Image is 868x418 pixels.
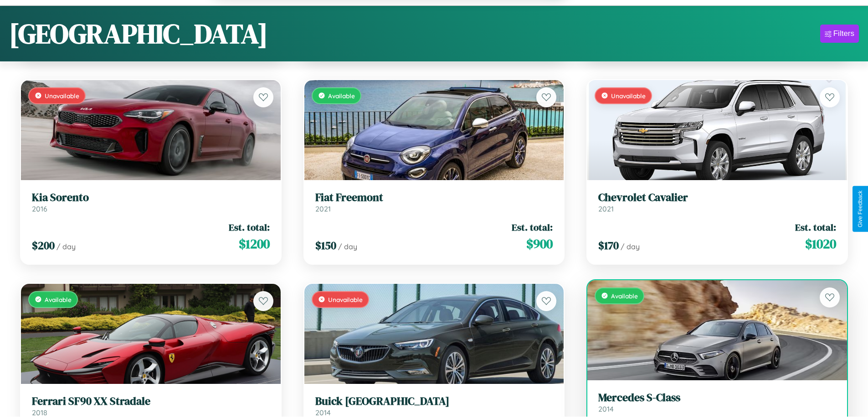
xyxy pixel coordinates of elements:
span: Available [45,296,72,303]
span: Est. total: [795,221,836,234]
button: Filters [820,25,859,43]
span: Unavailable [45,92,79,100]
a: Ferrari SF90 XX Stradale2018 [32,395,270,417]
span: Est. total: [512,221,553,234]
span: $ 170 [598,238,619,253]
div: Filters [833,29,854,38]
span: / day [338,242,357,251]
span: Available [328,92,355,100]
span: 2021 [598,204,614,213]
span: $ 150 [315,238,336,253]
span: 2018 [32,408,47,417]
span: / day [621,242,640,251]
div: Give Feedback [857,191,863,227]
span: 2016 [32,204,47,213]
span: 2014 [315,408,331,417]
span: $ 900 [526,235,553,253]
h3: Fiat Freemont [315,191,553,204]
a: Fiat Freemont2021 [315,191,553,213]
span: $ 1200 [239,235,270,253]
h3: Ferrari SF90 XX Stradale [32,395,270,408]
h3: Mercedes S-Class [598,391,836,404]
a: Chevrolet Cavalier2021 [598,191,836,213]
span: Est. total: [229,221,270,234]
h1: [GEOGRAPHIC_DATA] [9,15,268,52]
span: $ 200 [32,238,55,253]
span: Unavailable [328,296,363,303]
h3: Kia Sorento [32,191,270,204]
span: $ 1020 [805,235,836,253]
a: Mercedes S-Class2014 [598,391,836,413]
span: Available [611,292,638,300]
span: 2014 [598,404,614,413]
h3: Chevrolet Cavalier [598,191,836,204]
a: Kia Sorento2016 [32,191,270,213]
span: / day [56,242,76,251]
span: Unavailable [611,92,646,100]
span: 2021 [315,204,331,213]
a: Buick [GEOGRAPHIC_DATA]2014 [315,395,553,417]
h3: Buick [GEOGRAPHIC_DATA] [315,395,553,408]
